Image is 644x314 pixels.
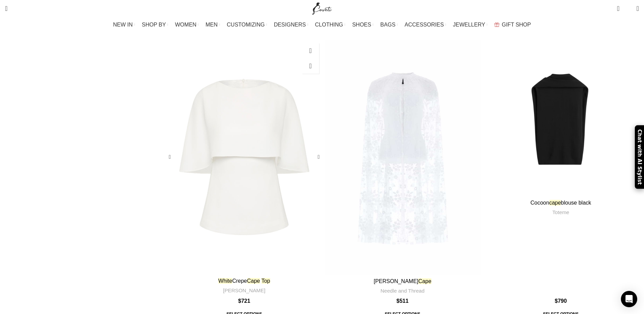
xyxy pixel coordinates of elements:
em: Cape [247,278,260,284]
a: [PERSON_NAME] [223,287,265,294]
a: BAGS [380,18,398,32]
em: cape [549,200,561,206]
a: 0 [613,2,623,15]
span: CUSTOMIZING [227,21,265,28]
span: WOMEN [175,21,197,28]
div: Open Intercom Messenger [621,291,637,307]
span: NEW IN [113,21,133,28]
a: Needle and Thread [381,287,425,294]
img: GiftBag [494,22,499,27]
a: Maeva Midaxi <em class="algolia-search-highlight">Cape</em> [325,40,481,275]
a: NEW IN [113,18,135,32]
a: Site logo [311,5,333,11]
span: CLOTHING [315,21,343,28]
span: GIFT SHOP [502,21,531,28]
em: Cape [418,278,431,284]
a: SHOES [352,18,373,32]
a: WhiteCrepeCape Top [218,278,270,284]
div: Main navigation [2,18,642,32]
span: SHOES [352,21,371,28]
a: JEWELLERY [453,18,487,32]
span: $ [238,298,241,304]
a: [PERSON_NAME]Cape [374,278,431,284]
a: ACCESSORIES [405,18,446,32]
a: DESIGNERS [274,18,308,32]
div: My Wishlist [625,2,631,15]
span: MEN [206,21,218,28]
a: Cocooncapeblouse black [530,200,591,206]
bdi: 511 [397,298,409,304]
a: CUSTOMIZING [227,18,267,32]
span: JEWELLERY [453,21,485,28]
span: $ [555,298,558,304]
span: 0 [618,3,623,8]
bdi: 790 [555,298,567,304]
a: <em class="algolia-search-highlight">White</em> Crepe <em class="algolia-search-highlight">Cape</... [166,40,322,274]
a: SHOP BY [142,18,168,32]
a: Toteme [552,209,569,216]
a: Quick view [302,43,319,58]
a: Cocoon <em class="algolia-search-highlight">cape</em> blouse black [483,40,639,196]
span: SHOP BY [142,21,166,28]
a: CLOTHING [315,18,346,32]
a: MEN [206,18,220,32]
a: WOMEN [175,18,199,32]
span: 0 [626,7,631,12]
span: ACCESSORIES [405,21,444,28]
bdi: 721 [238,298,251,304]
a: GIFT SHOP [494,18,531,32]
span: $ [397,298,400,304]
em: White [218,278,232,284]
a: Search [2,2,11,15]
span: DESIGNERS [274,21,306,28]
span: BAGS [380,21,395,28]
em: Top [261,278,270,284]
